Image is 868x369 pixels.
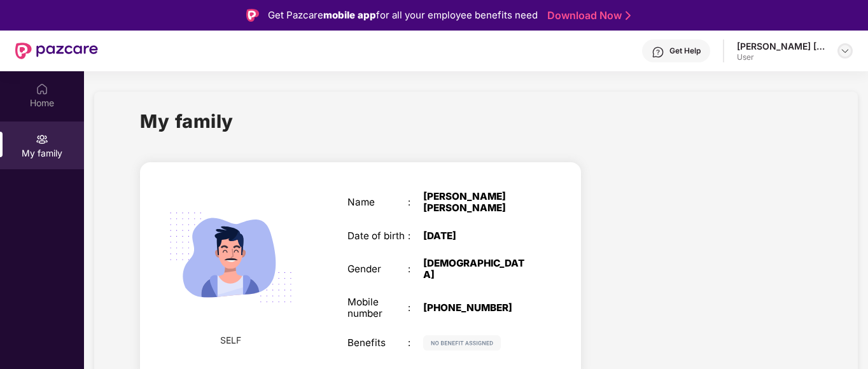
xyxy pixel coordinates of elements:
div: Get Help [669,46,701,56]
strong: mobile app [323,9,376,21]
img: svg+xml;base64,PHN2ZyB4bWxucz0iaHR0cDovL3d3dy53My5vcmcvMjAwMC9zdmciIHdpZHRoPSIxMjIiIGhlaWdodD0iMj... [423,335,501,351]
div: Date of birth [347,230,409,242]
img: svg+xml;base64,PHN2ZyB3aWR0aD0iMjAiIGhlaWdodD0iMjAiIHZpZXdCb3g9IjAgMCAyMCAyMCIgZmlsbD0ibm9uZSIgeG... [36,133,48,146]
div: Name [347,197,409,208]
img: svg+xml;base64,PHN2ZyB4bWxucz0iaHR0cDovL3d3dy53My5vcmcvMjAwMC9zdmciIHdpZHRoPSIyMjQiIGhlaWdodD0iMT... [155,181,307,333]
div: : [408,302,423,314]
a: Download Now [547,9,627,22]
img: svg+xml;base64,PHN2ZyBpZD0iSGVscC0zMngzMiIgeG1sbnM9Imh0dHA6Ly93d3cudzMub3JnLzIwMDAvc3ZnIiB3aWR0aD... [652,46,664,59]
div: [DEMOGRAPHIC_DATA] [423,258,529,281]
img: Stroke [626,9,631,22]
img: svg+xml;base64,PHN2ZyBpZD0iRHJvcGRvd24tMzJ4MzIiIHhtbG5zPSJodHRwOi8vd3d3LnczLm9yZy8yMDAwL3N2ZyIgd2... [840,46,850,56]
div: : [408,337,423,349]
img: Logo [246,9,259,22]
div: : [408,263,423,275]
div: [PERSON_NAME] [PERSON_NAME] [737,40,826,52]
div: [DATE] [423,230,529,242]
div: Mobile number [347,296,409,319]
div: : [408,197,423,208]
div: : [408,230,423,242]
img: svg+xml;base64,PHN2ZyBpZD0iSG9tZSIgeG1sbnM9Imh0dHA6Ly93d3cudzMub3JnLzIwMDAvc3ZnIiB3aWR0aD0iMjAiIG... [36,83,48,95]
span: SELF [220,333,241,347]
div: [PERSON_NAME] [PERSON_NAME] [423,191,529,214]
div: [PHONE_NUMBER] [423,302,529,314]
div: Gender [347,263,409,275]
img: New Pazcare Logo [15,43,98,59]
div: Get Pazcare for all your employee benefits need [268,8,538,23]
h1: My family [140,107,234,136]
div: Benefits [347,337,409,349]
div: User [737,52,826,62]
